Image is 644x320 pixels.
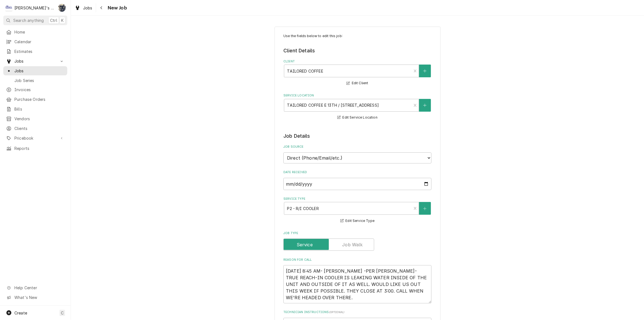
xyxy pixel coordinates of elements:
label: Technician Instructions [283,310,431,314]
span: Create [14,311,27,315]
button: Create New Location [419,99,431,112]
a: Invoices [3,85,67,94]
div: Reason For Call [283,258,431,303]
div: SB [58,4,66,12]
svg: Create New Service [423,207,426,211]
span: Job Series [14,78,64,83]
span: Help Center [14,285,64,291]
label: Job Source [283,145,431,149]
svg: Create New Location [423,103,426,107]
a: Estimates [3,47,67,56]
a: Jobs [73,3,95,12]
span: Bills [14,106,64,112]
svg: Create New Client [423,69,426,73]
a: Bills [3,104,67,114]
a: Clients [3,124,67,133]
input: yyyy-mm-dd [283,178,431,190]
span: New Job [106,4,127,12]
a: Go to Jobs [3,57,67,66]
div: Service Type [283,197,431,224]
span: C [61,310,64,316]
textarea: [DATE] 8:45 AM- [PERSON_NAME] -PER [PERSON_NAME]- TRUE REACH-IN COOLER IS LEAKING WATER INSIDE OF... [283,265,431,303]
span: Vendors [14,116,64,122]
button: Edit Service Location [337,114,378,121]
div: Service Location [283,93,431,121]
span: Purchase Orders [14,96,64,102]
a: Job Series [3,76,67,85]
span: What's New [14,295,64,300]
span: Estimates [14,48,64,54]
span: Clients [14,126,64,131]
span: Search anything [13,17,44,23]
div: Client [283,59,431,87]
span: Reports [14,145,64,151]
span: Jobs [14,58,56,64]
span: Jobs [14,68,64,74]
button: Edit Client [346,80,369,87]
label: Service Type [283,197,431,201]
span: Pricebook [14,135,56,141]
a: Purchase Orders [3,95,67,104]
button: Edit Service Type [340,217,375,224]
legend: Job Details [283,132,431,140]
div: Date Received [283,170,431,190]
a: Go to Pricebook [3,134,67,143]
a: Go to Help Center [3,283,67,292]
label: Job Type [283,231,431,235]
label: Reason For Call [283,258,431,262]
div: Sarah Bendele's Avatar [58,4,66,12]
div: Job Source [283,145,431,163]
button: Navigate back [97,3,106,12]
legend: Client Details [283,47,431,54]
div: C [5,4,13,12]
span: Ctrl [50,17,57,23]
p: Use the fields below to edit this job: [283,34,431,39]
span: ( optional ) [329,311,345,314]
a: Calendar [3,37,67,46]
button: Create New Service [419,202,431,215]
a: Reports [3,144,67,153]
a: Vendors [3,114,67,123]
a: Jobs [3,66,67,75]
label: Date Received [283,170,431,175]
a: Go to What's New [3,293,67,302]
button: Create New Client [419,65,431,77]
span: Home [14,29,64,35]
span: Invoices [14,87,64,93]
button: Search anythingCtrlK [3,16,67,25]
span: Calendar [14,39,64,45]
span: Jobs [83,5,92,11]
label: Client [283,59,431,64]
label: Service Location [283,93,431,98]
div: [PERSON_NAME]'s Refrigeration [14,5,55,11]
span: K [61,17,64,23]
div: Job Type [283,231,431,251]
div: Clay's Refrigeration's Avatar [5,4,13,12]
a: Home [3,27,67,37]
